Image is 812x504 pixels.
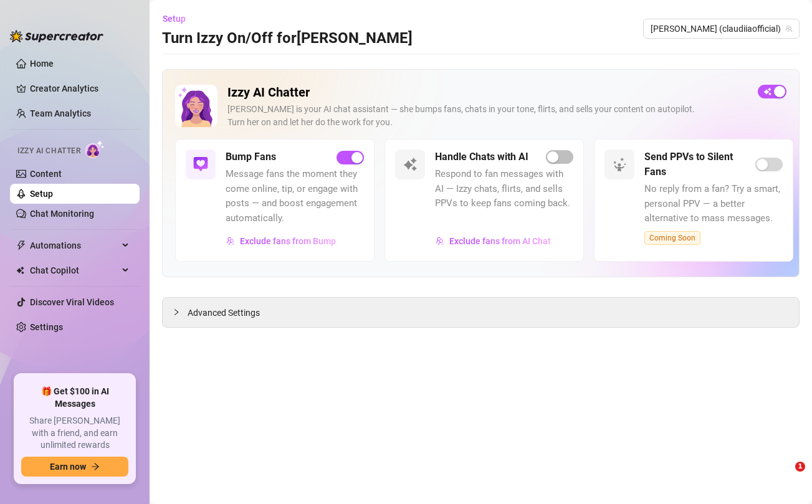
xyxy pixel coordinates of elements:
span: Izzy AI Chatter [17,145,80,157]
div: collapsed [173,305,188,319]
button: Setup [162,9,196,29]
a: Chat Monitoring [30,209,94,219]
span: collapsed [173,308,180,316]
span: team [785,25,793,32]
a: Setup [30,189,53,199]
span: No reply from a fan? Try a smart, personal PPV — a better alternative to mass messages. [644,182,783,226]
a: Creator Analytics [30,78,130,98]
span: 1 [795,462,805,472]
h5: Send PPVs to Silent Fans [644,150,755,179]
img: svg%3e [436,237,444,245]
button: Exclude fans from Bump [226,231,337,251]
span: Respond to fan messages with AI — Izzy chats, flirts, and sells PPVs to keep fans coming back. [435,167,573,211]
button: Exclude fans from AI Chat [435,231,552,251]
span: Exclude fans from AI Chat [449,236,551,246]
span: Message fans the moment they come online, tip, or engage with posts — and boost engagement automa... [226,167,364,226]
a: Home [30,59,54,69]
img: Chat Copilot [16,266,24,275]
img: svg%3e [403,157,418,172]
img: AI Chatter [85,140,105,158]
span: Chat Copilot [30,260,118,280]
button: Earn nowarrow-right [21,457,128,477]
h3: Turn Izzy On/Off for [PERSON_NAME] [162,29,413,49]
span: Claudia (claudiiaofficial) [651,19,792,38]
h5: Handle Chats with AI [435,150,528,164]
img: logo-BBDzfeDw.svg [10,30,103,42]
img: svg%3e [612,157,627,172]
a: Content [30,169,62,179]
iframe: Intercom live chat [770,462,800,492]
img: svg%3e [226,237,235,245]
a: Team Analytics [30,108,91,118]
span: arrow-right [91,462,100,471]
a: Settings [30,322,63,332]
span: thunderbolt [16,240,26,250]
h5: Bump Fans [226,150,276,164]
a: Discover Viral Videos [30,297,114,307]
img: svg%3e [193,157,208,172]
span: Advanced Settings [188,306,260,320]
span: Exclude fans from Bump [240,236,336,246]
span: Coming Soon [644,231,700,245]
span: 🎁 Get $100 in AI Messages [21,386,128,410]
span: Earn now [50,462,86,472]
span: Share [PERSON_NAME] with a friend, and earn unlimited rewards [21,415,128,452]
h2: Izzy AI Chatter [227,85,748,100]
span: Setup [163,14,186,24]
div: [PERSON_NAME] is your AI chat assistant — she bumps fans, chats in your tone, flirts, and sells y... [227,103,748,129]
span: Automations [30,235,118,255]
img: Izzy AI Chatter [175,85,217,127]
